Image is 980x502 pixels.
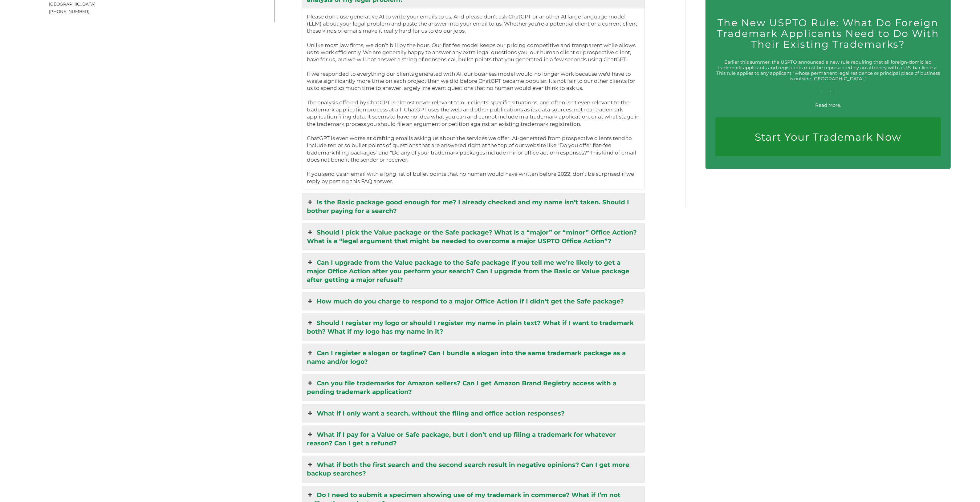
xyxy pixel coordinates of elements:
[49,2,96,6] span: [GEOGRAPHIC_DATA]
[715,59,941,93] p: Earlier this summer, the USPTO announced a new rule requiring that all foreign-domiciled trademar...
[302,426,645,452] a: What if I pay for a Value or Safe package, but I don’t end up filing a trademark for whatever rea...
[302,314,645,340] a: Should I register my logo or should I register my name in plain text? What if I want to trademark...
[815,102,841,108] a: Read More.
[302,404,645,422] a: What if I only want a search, without the filing and office action responses?
[302,344,645,371] a: Can I register a slogan or tagline? Can I bundle a slogan into the same trademark package as a na...
[302,223,645,250] a: Should I pick the Value package or the Safe package? What is a “major” or “minor” Office Action? ...
[302,193,645,220] a: Is the Basic package good enough for me? I already checked and my name isn’t taken. Should I both...
[302,9,645,190] div: Can I send you long emails I generated with ChatGPT/Gemini/Copilot? Can I send you ChatGPT's anal...
[307,13,640,185] p: Please don't use generative AI to write your emails to us. And please don't ask ChatGPT or anothe...
[302,456,645,483] a: What if both the first search and the second search result in negative opinions? Can I get more b...
[302,254,645,289] a: Can I upgrade from the Value package to the Safe package if you tell me we’re likely to get a maj...
[717,17,939,50] a: The New USPTO Rule: What Do Foreign Trademark Applicants Need to Do With Their Existing Trademarks?
[302,374,645,401] a: Can you file trademarks for Amazon sellers? Can I get Amazon Brand Registry access with a pending...
[49,9,89,14] span: [PHONE_NUMBER]
[715,118,941,156] a: Start Your Trademark Now
[302,292,645,310] a: How much do you charge to respond to a major Office Action if I didn't get the Safe package?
